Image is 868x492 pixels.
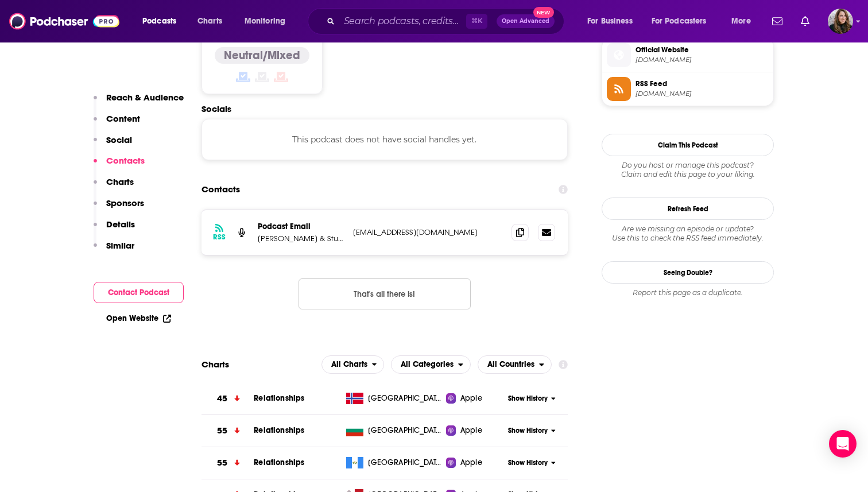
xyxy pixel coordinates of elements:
button: open menu [723,12,765,30]
a: [GEOGRAPHIC_DATA] [342,457,447,468]
a: Charts [190,12,229,30]
a: Relationships [254,425,304,435]
span: All Countries [487,361,534,369]
p: Sponsors [106,197,144,208]
h4: Neutral/Mixed [224,48,300,63]
button: Reach & Audience [94,92,184,113]
input: Search podcasts, credits, & more... [339,12,466,30]
span: Official Website [635,45,769,55]
button: open menu [321,355,385,374]
a: Relationships [254,458,304,467]
span: Show History [508,394,548,404]
span: Apple [460,393,482,404]
h3: 45 [217,392,227,405]
button: Show History [505,394,560,404]
a: Apple [446,425,504,436]
p: Similar [106,240,134,251]
a: 55 [201,415,254,447]
p: [EMAIL_ADDRESS][DOMAIN_NAME] [353,227,502,237]
span: Bulgaria [368,425,443,436]
span: All Categories [401,361,454,369]
span: Charts [197,13,222,29]
button: Claim This Podcast [602,134,774,156]
a: 55 [201,447,254,479]
button: Show History [505,426,560,436]
span: All Charts [331,361,367,369]
button: open menu [478,355,552,374]
span: Apple [460,425,482,436]
a: Show notifications dropdown [768,11,787,31]
div: Open Intercom Messenger [829,430,857,458]
button: Refresh Feed [602,197,774,220]
h2: Charts [201,359,229,370]
a: Seeing Double? [602,261,774,284]
button: Show History [505,458,560,468]
p: Details [106,219,135,230]
h2: Socials [201,103,568,114]
button: Nothing here. [299,278,471,309]
button: Charts [94,176,134,197]
p: Social [106,134,132,145]
button: Social [94,134,132,156]
p: Reach & Audience [106,92,184,103]
button: Open AdvancedNew [497,14,555,28]
a: Apple [446,457,504,468]
a: Open Website [106,313,171,323]
a: Official Website[DOMAIN_NAME] [607,43,769,67]
p: Content [106,113,140,124]
span: Guatemala [368,457,443,468]
p: Charts [106,176,134,187]
button: open menu [391,355,471,374]
div: Report this page as a duplicate. [602,288,774,297]
span: More [731,13,751,29]
a: [GEOGRAPHIC_DATA] [342,425,447,436]
button: Content [94,113,140,134]
div: Are we missing an episode or update? Use this to check the RSS feed immediately. [602,224,774,243]
a: 45 [201,383,254,414]
span: For Podcasters [652,13,707,29]
button: open menu [579,12,647,30]
p: Podcast Email [258,222,344,231]
h3: 55 [217,456,227,470]
span: studio71.com [635,56,769,64]
span: RSS Feed [635,79,769,89]
span: Monitoring [245,13,285,29]
h2: Contacts [201,179,240,200]
h2: Categories [391,355,471,374]
span: Apple [460,457,482,468]
span: Podcasts [142,13,176,29]
button: Contacts [94,155,145,176]
span: Show History [508,458,548,468]
span: Open Advanced [502,18,549,24]
h3: 55 [217,424,227,437]
span: Norway [368,393,443,404]
span: Do you host or manage this podcast? [602,161,774,170]
a: RSS Feed[DOMAIN_NAME] [607,77,769,101]
button: Sponsors [94,197,144,219]
span: New [533,7,554,18]
p: [PERSON_NAME] & Studio71 [258,234,344,243]
a: [GEOGRAPHIC_DATA] [342,393,447,404]
button: Contact Podcast [94,282,184,303]
a: Relationships [254,393,304,403]
button: Details [94,219,135,240]
p: Contacts [106,155,145,166]
button: Show profile menu [828,9,853,34]
img: User Profile [828,9,853,34]
div: Claim and edit this page to your liking. [602,161,774,179]
span: For Business [587,13,633,29]
a: Apple [446,393,504,404]
span: Logged in as spectaclecreative [828,9,853,34]
button: open menu [644,12,723,30]
span: feeds.megaphone.fm [635,90,769,98]
button: Similar [94,240,134,261]
button: open menu [134,12,191,30]
h3: RSS [213,233,226,242]
div: Search podcasts, credits, & more... [319,8,575,34]
span: Show History [508,426,548,436]
img: Podchaser - Follow, Share and Rate Podcasts [9,10,119,32]
h2: Countries [478,355,552,374]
